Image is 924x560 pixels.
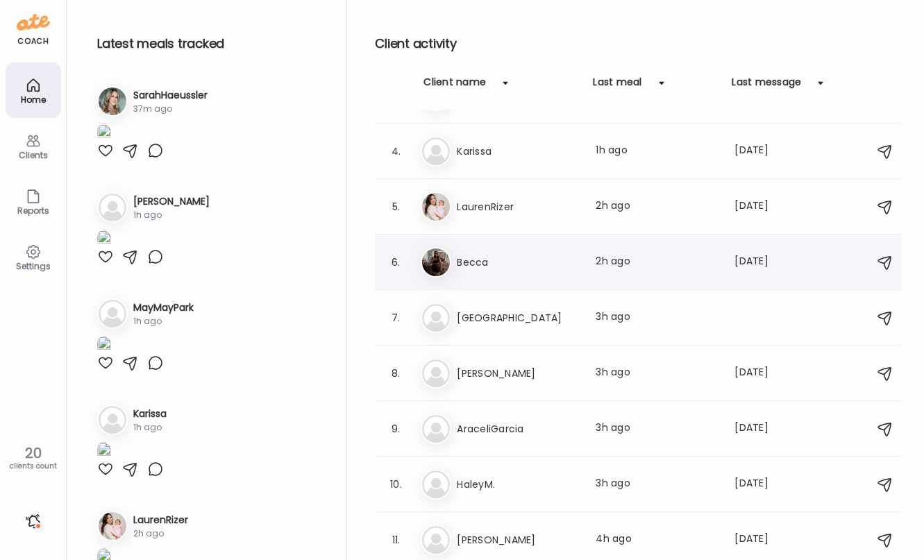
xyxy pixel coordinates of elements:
div: Settings [8,262,58,271]
div: Home [8,95,58,104]
div: 3h ago [596,421,718,437]
div: [DATE] [734,143,789,160]
img: bg-avatar-default.svg [99,194,126,221]
div: [DATE] [734,365,789,382]
div: 8. [387,365,404,382]
img: avatars%2FvTftA8v5t4PJ4mYtYO3Iw6ljtGM2 [422,248,450,276]
img: bg-avatar-default.svg [422,304,450,332]
div: Last message [732,75,801,97]
img: bg-avatar-default.svg [422,526,450,554]
img: bg-avatar-default.svg [422,137,450,165]
div: 37m ago [133,103,208,115]
div: [DATE] [734,476,789,493]
img: bg-avatar-default.svg [422,359,450,387]
h3: HaleyM. [457,476,579,493]
div: 9. [387,421,404,437]
div: 20 [5,445,61,461]
h3: LaurenRizer [133,513,188,527]
div: Client name [423,75,486,97]
img: images%2FaUl2YZnyKlU6aR8NDJptNbXyT982%2F5JkZYws0AlITQTFOEOoP%2Fukfbe264YNGRLTjYwphR_1080 [97,442,111,461]
div: [DATE] [734,254,789,271]
div: 2h ago [596,198,718,215]
div: 2h ago [596,254,718,271]
div: coach [17,35,49,47]
h3: MayMayPark [133,300,194,315]
div: [DATE] [734,532,789,548]
div: 1h ago [133,421,167,434]
h3: SarahHaeussler [133,88,208,103]
img: images%2FD1KCQUEvUCUCripQeQySqAbcA313%2FjgHPzeUdyTUivsciDCcB%2FoUSiTlh32lGqwm50IJ3C_1080 [97,230,111,248]
div: 3h ago [596,365,718,382]
img: images%2FNyLf4wViYihQqkpcQ3efeS4lZeI2%2FXpSktP21s2o5uK5yITvr%2Fk7YpG9LPGD46liVlACyE_1080 [97,336,111,355]
div: 11. [387,532,404,548]
h2: Latest meals tracked [97,33,324,54]
div: [DATE] [734,198,789,215]
img: avatars%2Fs1gqFFyE3weG4SRt33j8CijX2Xf1 [422,193,450,221]
div: 7. [387,309,404,326]
img: images%2FeuW4ehXdTjTQwoR7NFNaLRurhjQ2%2FUcbUwenJX2NrnrGlTIQH%2FqRzLHJXhoNN083rUGYde_1080 [97,124,111,142]
h3: AraceliGarcia [457,421,579,437]
div: 10. [387,476,404,493]
div: Reports [8,206,58,215]
div: 1h ago [133,209,210,221]
img: bg-avatar-default.svg [99,300,126,328]
div: Last meal [593,75,641,97]
h3: LaurenRizer [457,198,579,215]
h3: [PERSON_NAME] [457,532,579,548]
div: 1h ago [596,143,718,160]
img: avatars%2Fs1gqFFyE3weG4SRt33j8CijX2Xf1 [99,512,126,540]
div: 2h ago [133,527,188,540]
img: bg-avatar-default.svg [422,470,450,498]
div: 3h ago [596,309,718,326]
h3: [PERSON_NAME] [133,194,210,209]
h3: [PERSON_NAME] [457,365,579,382]
div: 1h ago [133,315,194,328]
h2: Client activity [375,33,902,54]
img: bg-avatar-default.svg [99,406,126,434]
div: Clients [8,151,58,160]
img: bg-avatar-default.svg [422,415,450,443]
div: clients count [5,461,61,471]
div: 5. [387,198,404,215]
h3: [GEOGRAPHIC_DATA] [457,309,579,326]
div: 4. [387,143,404,160]
img: avatars%2FeuW4ehXdTjTQwoR7NFNaLRurhjQ2 [99,87,126,115]
div: [DATE] [734,421,789,437]
div: 6. [387,254,404,271]
img: ate [17,11,50,33]
div: 3h ago [596,476,718,493]
h3: Becca [457,254,579,271]
h3: Karissa [457,143,579,160]
h3: Karissa [133,407,167,421]
div: 4h ago [596,532,718,548]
